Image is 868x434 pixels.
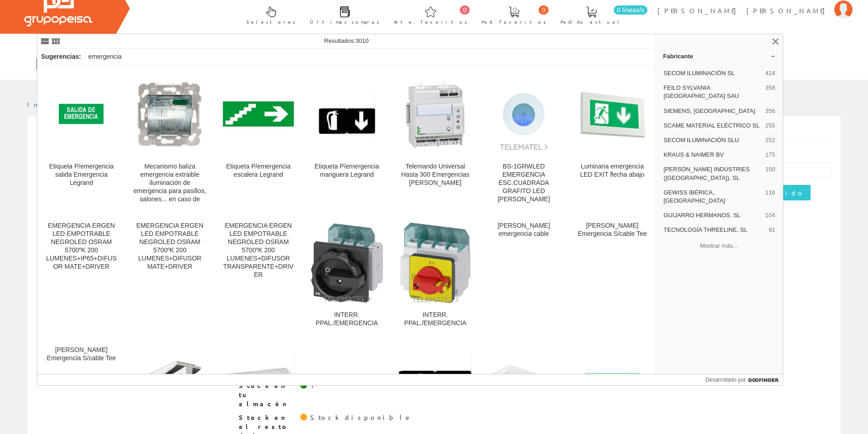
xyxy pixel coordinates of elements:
[221,350,295,424] img: 061450 Emergencia Legrand
[663,84,739,99] font: FEILO SYLVANIA [GEOGRAPHIC_DATA] SAU
[394,18,467,25] font: Arte. favoritos
[463,6,467,14] font: 0
[47,346,116,362] font: [PERSON_NAME] Emergencia S/cable Tee
[663,226,747,233] font: TECNOLOGÍA THREELINE, SL
[310,18,380,25] font: Últimas compras
[399,350,472,424] img: Etiqueta P/emergencia extintor Legrand
[214,66,302,214] a: Etiqueta P/emergencia escalera Legrand Etiqueta P/emergencia escalera Legrand
[765,189,776,196] font: 116
[480,214,568,338] a: [PERSON_NAME] emergencia cable
[568,214,656,338] a: [PERSON_NAME] Emergencia S/cable Tee
[765,107,776,114] font: 356
[401,163,469,186] font: Telemando Universal Hasta 300 Emergencias [PERSON_NAME]
[765,70,776,77] font: 424
[310,89,384,139] img: Etiqueta P/emergencia manguera Legrand
[769,226,775,233] font: 91
[303,214,391,338] a: INTERR. PPAL./EMERGENCIA INTERR. PPAL./EMERGENCIA
[214,214,302,338] a: EMERGENCIA ERGEN LED EMPOTRABLE NEGROLED OSRAM 5700ºK 200 LUMENES+DIFUSOR TRANSPARENTE+DRIVER
[656,49,783,63] a: Fabricante
[659,238,779,253] button: Mostrar más…
[400,222,471,304] img: INTERR. PPAL./EMERGENCIA
[324,37,355,44] font: Resultados:
[303,66,391,214] a: Etiqueta P/emergencia manguera Legrand Etiqueta P/emergencia manguera Legrand
[391,214,479,338] a: INTERR. PPAL./EMERGENCIA INTERR. PPAL./EMERGENCIA
[765,166,776,173] font: 150
[126,66,214,214] a: Mecanismo baliza emergencia extraible iluminación de emergencia para pasillos, salones... en caso...
[617,6,644,14] font: 0 líneas/s
[133,77,206,151] img: Mecanismo baliza emergencia extraible iluminación de emergencia para pasillos, salones... en caso de
[663,70,734,77] font: SECOM ILUMINACIÓN SL
[498,222,550,237] font: [PERSON_NAME] emergencia cable
[239,381,288,408] font: Stock en tu almacén
[221,77,295,151] img: Etiqueta P/emergencia escalera Legrand
[663,166,750,181] font: [PERSON_NAME] INDUSTRIES ([GEOGRAPHIC_DATA]), SL
[765,122,776,129] font: 255
[575,87,649,142] img: Luminaria emergencia LED EXIT flecha abajo
[49,163,114,186] font: Etiqueta P/emergencia salida Emergencia Legrand
[663,151,724,158] font: KRAUS & NAIMER BV
[663,53,693,60] font: Fabricante
[134,163,206,203] font: Mecanismo baliza emergencia extraible iluminación de emergencia para pasillos, salones... en caso de
[88,53,122,60] font: emergencia
[568,66,656,214] a: Luminaria emergencia LED EXIT flecha abajo Luminaria emergencia LED EXIT flecha abajo
[663,189,725,204] font: GEWISS IBÉRICA, [GEOGRAPHIC_DATA]
[45,77,118,151] img: Etiqueta P/emergencia salida Emergencia Legrand
[247,18,296,25] font: Selectores
[37,66,125,214] a: Etiqueta P/emergencia salida Emergencia Legrand Etiqueta P/emergencia salida Emergencia Legrand
[223,222,293,278] font: EMERGENCIA ERGEN LED EMPOTRABLE NEGROLED OSRAM 5700ºK 200 LUMENES+DIFUSOR TRANSPARENTE+DRIVER
[226,163,291,178] font: Etiqueta P/emergencia escalera Legrand
[404,311,467,327] font: INTERR. PPAL./EMERGENCIA
[663,212,740,219] font: GUIJARRO HERMANOS, SL
[314,163,379,178] font: Etiqueta P/emergencia manguera Legrand
[355,37,369,44] font: 3010
[27,100,66,108] a: Inicio
[46,222,117,270] font: EMERGENCIA ERGEN LED EMPOTRABLE NEGROLED OSRAM 5700ºK 200 LUMENES+IP65+DIFUSOR MATE+DRIVER
[391,66,479,214] a: Telemando Universal Hasta 300 Emergencias Legrand Telemando Universal Hasta 300 Emergencias [PERS...
[663,122,760,129] font: SCAME MATERIAL ELÉCTRICO SL
[580,163,644,178] font: Luminaria emergencia LED EXIT flecha abajo
[657,6,830,15] font: [PERSON_NAME] [PERSON_NAME]
[498,163,550,203] font: BS-1GRWLED EMERGENCIA ESC.CUADRADA GRAFITO LED [PERSON_NAME]
[663,137,739,143] font: SECOM ILUMINACIÓN SLU
[765,212,776,219] font: 104
[705,377,746,383] font: Desarrollado por
[487,77,560,151] img: BS-1GRWLED EMERGENCIA ESC.CUADRADA GRAFITO LED BLANCO
[663,107,755,114] font: SIEMENS, [GEOGRAPHIC_DATA]
[482,18,546,25] font: Ped. favoritos
[560,18,622,25] font: Pedido actual
[700,242,739,249] font: Mostrar más…
[310,223,384,304] img: INTERR. PPAL./EMERGENCIA
[542,6,545,14] font: 0
[37,214,125,338] a: EMERGENCIA ERGEN LED EMPOTRABLE NEGROLED OSRAM 5700ºK 200 LUMENES+IP65+DIFUSOR MATE+DRIVER
[765,84,776,91] font: 358
[583,372,642,402] img: Etiqueta P/emergencia salida Legrand
[480,66,568,214] a: BS-1GRWLED EMERGENCIA ESC.CUADRADA GRAFITO LED BLANCO BS-1GRWLED EMERGENCIA ESC.CUADRADA GRAFITO ...
[316,311,378,327] font: INTERR. PPAL./EMERGENCIA
[136,222,203,270] font: EMERGENCIA ERGEN LED EMPOTRABLE NEGROLED OSRAM 5700ºK 200 LUMENES+DIFUSOR MATE+DRIVER
[487,350,560,424] img: Etiqueta P/emergencia sortida Legrand
[310,413,412,421] font: Stock disponible
[133,348,206,425] img: Difusor de emergencia G5 Legrand
[126,214,214,338] a: EMERGENCIA ERGEN LED EMPOTRABLE NEGROLED OSRAM 5700ºK 200 LUMENES+DIFUSOR MATE+DRIVER
[765,137,776,143] font: 252
[399,77,472,151] img: Telemando Universal Hasta 300 Emergencias Legrand
[705,374,783,385] a: Desarrollado por
[578,222,647,237] font: [PERSON_NAME] Emergencia S/cable Tee
[41,53,81,60] font: Sugerencias:
[765,151,776,158] font: 175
